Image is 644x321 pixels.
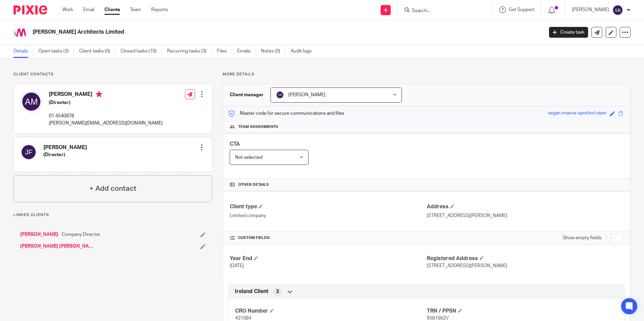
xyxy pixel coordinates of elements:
h2: [PERSON_NAME] Architects Limited [33,29,438,36]
p: Client contacts [13,72,212,77]
span: Ireland Client [235,288,268,295]
span: Not selected [235,155,262,160]
span: 3 [276,288,279,295]
h4: Registered Address [427,255,623,262]
p: More details [223,72,631,77]
a: [PERSON_NAME] [PERSON_NAME] [20,243,94,250]
a: Audit logs [291,45,317,58]
span: [STREET_ADDRESS][PERSON_NAME] [427,263,507,268]
span: [PERSON_NAME] [288,93,325,97]
img: Alan%20Mee%20Architect%20Logo%20.png [13,25,28,39]
img: svg%3E [612,5,623,15]
p: Linked clients [13,212,212,218]
p: [STREET_ADDRESS][PERSON_NAME] [427,212,623,219]
a: Work [62,6,73,13]
a: Reports [151,6,168,13]
span: Company Director [62,231,100,238]
a: Email [83,6,94,13]
a: Closed tasks (10) [121,45,162,58]
a: Recurring tasks (3) [167,45,212,58]
span: CTA [230,141,240,147]
p: [PERSON_NAME][EMAIL_ADDRESS][DOMAIN_NAME] [49,120,163,127]
img: svg%3E [21,91,42,112]
a: Open tasks (3) [38,45,74,58]
span: Team assignments [238,124,278,130]
h5: (Director) [43,151,87,158]
a: Create task [549,27,588,38]
span: 431084 [235,316,251,321]
h4: [PERSON_NAME] [43,144,87,151]
p: Master code for secure communications and files [228,110,344,117]
a: Details [13,45,33,58]
a: Emails [237,45,256,58]
h4: + Add contact [89,183,136,194]
img: Pixie [13,5,47,14]
a: Client tasks (0) [79,45,116,58]
h3: Client manager [230,92,264,98]
input: Search [411,8,472,14]
i: Primary [96,91,102,98]
p: Limited company [230,212,426,219]
a: [PERSON_NAME] [20,231,58,238]
span: Get Support [509,7,535,12]
a: Files [217,45,232,58]
a: Team [130,6,141,13]
span: Other details [238,182,269,187]
h4: CUSTOM FIELDS [230,235,426,241]
h4: TRN / PPSN [427,308,618,315]
h5: (Director) [49,99,163,106]
label: Show empty fields [563,235,602,241]
img: svg%3E [21,144,37,160]
h4: CRO Number [235,308,426,315]
a: Clients [104,6,120,13]
div: vegan-mauve-spotted-viper [548,110,607,117]
p: [PERSON_NAME] [572,6,609,13]
a: Notes (0) [261,45,286,58]
h4: Year End [230,255,426,262]
h4: [PERSON_NAME] [49,91,163,99]
h4: Address [427,203,623,210]
p: 01 4540878 [49,113,163,119]
span: [DATE] [230,263,244,268]
span: 9581662V [427,316,449,321]
img: svg%3E [276,91,284,99]
h4: Client type [230,203,426,210]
